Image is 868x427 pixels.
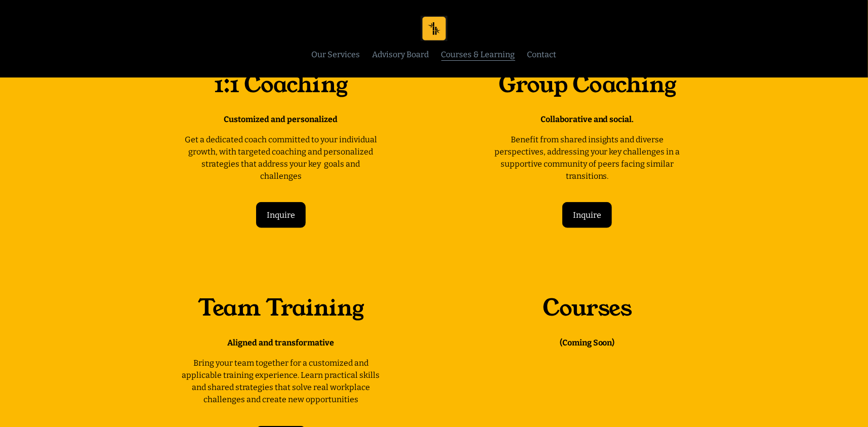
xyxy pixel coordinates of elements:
span: Courses [543,292,632,324]
strong: Collaborative and social. [541,114,634,124]
button: Inquire [256,202,306,228]
span: Group Coaching [499,68,676,100]
button: Inquire [562,202,612,228]
span: Get a dedicated coach committed to your individual growth, with targeted coaching and personalize... [185,135,379,181]
span: Bring your team together for a customized and applicable training experience. Learn practical ski... [182,358,381,404]
img: The AI Board [421,16,447,41]
a: Our Services [312,48,360,62]
a: Courses & Learning [441,48,515,62]
a: Advisory Board [373,48,429,62]
span: Benefit from shared insights and diverse perspectives, addressing your key challenges in a suppor... [494,135,682,181]
a: Contact [527,48,557,62]
strong: (Coming Soon) [560,338,615,347]
span: 1:1 Coaching [215,68,347,100]
span: Team Training [198,292,363,324]
strong: Aligned and transformative [227,338,334,347]
strong: Customized and personalized [224,114,338,124]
